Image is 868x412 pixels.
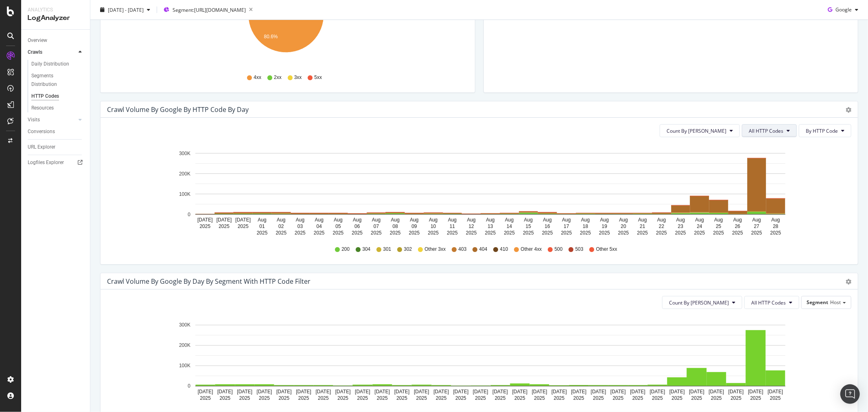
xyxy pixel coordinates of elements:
text: 04 [317,224,322,229]
span: 200 [341,246,350,253]
text: 2025 [200,224,211,229]
text: [DATE] [453,389,469,394]
span: Host [830,299,841,306]
text: 2025 [275,230,286,236]
text: 07 [374,224,379,229]
text: [DATE] [551,389,567,394]
text: 2025 [751,230,762,236]
text: Aug [391,217,400,223]
div: Logfiles Explorer [28,158,64,167]
text: 2025 [561,230,572,236]
text: [DATE] [767,389,783,394]
text: Aug [334,217,342,223]
div: Crawls [28,48,42,57]
text: Aug [296,217,304,223]
text: 02 [278,224,284,229]
text: 2025 [390,230,401,236]
div: A chart. [107,316,844,410]
text: 25 [716,224,722,229]
text: [DATE] [414,389,429,394]
text: 2025 [711,395,722,401]
text: 2025 [239,395,250,401]
text: Aug [657,217,666,223]
text: 2025 [257,230,268,236]
text: 11 [450,224,455,229]
text: 2025 [337,395,348,401]
text: 20 [621,224,627,229]
span: 302 [404,246,412,253]
text: 0 [188,212,190,217]
a: Overview [28,36,84,45]
text: 2025 [618,230,629,236]
text: Aug [353,217,361,223]
text: 26 [735,224,741,229]
span: Other 5xx [596,246,617,253]
text: 2025 [770,395,781,401]
text: 2025 [554,395,565,401]
text: [DATE] [197,217,213,223]
text: 100K [179,363,190,369]
span: Count By Day [669,299,729,306]
span: All HTTP Codes [749,127,783,134]
text: [DATE] [355,389,370,394]
text: 200K [179,171,190,177]
button: All HTTP Codes [744,296,799,309]
text: [DATE] [216,217,232,223]
button: Segment:[URL][DOMAIN_NAME] [160,3,256,16]
text: Aug [372,217,380,223]
text: [DATE] [198,389,213,394]
span: 404 [479,246,488,253]
text: 2025 [573,395,584,401]
text: 2025 [298,395,309,401]
button: Count By [PERSON_NAME] [660,124,740,137]
text: 300K [179,151,190,156]
span: 403 [458,246,466,253]
text: 2025 [750,395,761,401]
text: 09 [411,224,417,229]
text: 2025 [409,230,420,236]
text: [DATE] [669,389,685,394]
text: 03 [297,224,303,229]
span: 500 [555,246,563,253]
text: [DATE] [433,389,449,394]
span: Count By Day [667,127,726,134]
text: Aug [638,217,647,223]
text: [DATE] [610,389,626,394]
text: 2025 [295,230,306,236]
text: [DATE] [492,389,508,394]
text: 28 [773,224,778,229]
a: Resources [31,104,84,112]
text: Aug [771,217,780,223]
text: 2025 [278,395,289,401]
text: 05 [335,224,341,229]
button: Google [824,3,861,16]
text: 2025 [534,395,545,401]
text: Aug [752,217,761,223]
text: 2025 [396,395,407,401]
text: [DATE] [512,389,528,394]
text: 01 [259,224,265,229]
div: LogAnalyzer [28,13,83,23]
span: 2xx [274,74,282,81]
span: Google [835,6,852,13]
text: 0 [188,384,190,389]
text: 2025 [259,395,270,401]
text: 2025 [691,395,702,401]
text: [DATE] [217,389,233,394]
text: [DATE] [748,389,763,394]
text: [DATE] [709,389,724,394]
text: Aug [600,217,609,223]
div: Crawl Volume by google by Day by Segment with HTTP Code Filter [107,277,310,285]
svg: A chart. [107,144,844,238]
span: [DATE] - [DATE] [108,6,144,13]
text: [DATE] [689,389,704,394]
text: 2025 [599,230,610,236]
text: Aug [714,217,723,223]
text: 2025 [436,395,447,401]
text: 2025 [238,224,249,229]
text: 22 [659,224,665,229]
text: 2025 [357,395,368,401]
text: 15 [526,224,531,229]
text: Aug [543,217,552,223]
text: Aug [410,217,418,223]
